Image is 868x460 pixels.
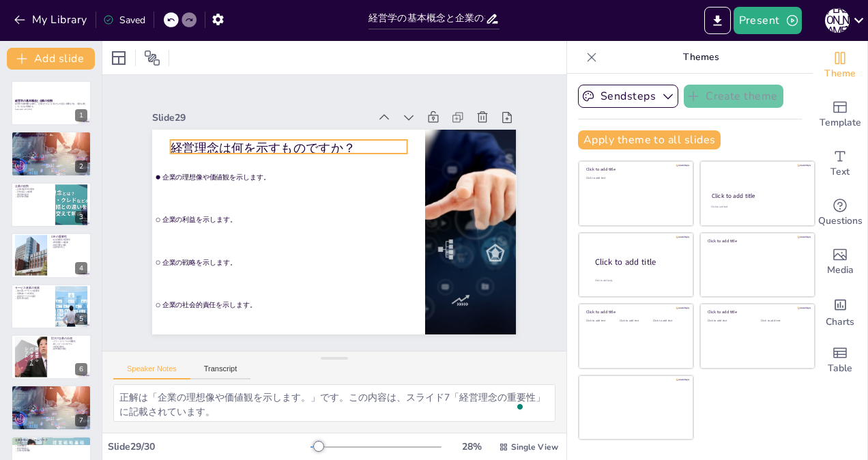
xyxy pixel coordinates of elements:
span: Single View [511,442,558,452]
div: Click to add title [708,309,805,315]
p: 日常生活への影響 [15,190,51,193]
p: 経営理念は何を示すものですか？ [171,140,407,157]
div: 7 [11,385,91,430]
div: Click to add text [620,319,650,323]
p: 競争力の強化 [15,297,51,300]
div: Add images, graphics, shapes or video [813,238,867,287]
div: 3 [75,211,87,223]
p: 所有者の観点 [15,442,87,444]
div: Click to add title [708,238,805,244]
p: 価値観の形成 [15,394,87,397]
p: 経営理念の重要性 [15,388,87,392]
p: 信頼性の向上 [51,246,87,249]
div: Get real-time input from your audience [813,188,867,238]
div: Click to add text [708,319,751,323]
span: Table [828,361,852,376]
div: 1 [75,109,87,121]
p: 理想像の提示 [15,391,87,394]
div: Slide 29 / 30 [108,440,310,453]
p: 選択肢の提供 [15,193,51,196]
p: IT技術の進化 [51,345,87,348]
div: Slide 29 [152,111,368,124]
div: 2 [75,160,87,173]
p: 環境問題への配慮 [51,242,87,244]
textarea: To enrich screen reader interactions, please activate Accessibility in Grammarly extension settings [113,384,555,422]
div: Layout [108,47,130,69]
span: 企業の理想像や価値観を示します。 [162,173,422,182]
div: Add ready made slides [813,90,867,139]
p: 企業の提供する価値 [15,188,51,190]
p: Themes [603,41,799,74]
div: https://cdn.sendsteps.com/images/logo/sendsteps_logo_white.pnghttps://cdn.sendsteps.com/images/lo... [11,131,91,176]
div: Add a table [813,336,867,385]
p: 質の高いサービスの必要性 [15,289,51,292]
div: 5 [75,313,87,325]
p: 方向性の指針 [15,399,87,401]
div: Click to add title [586,309,684,315]
p: プラットフォームの重要性 [51,341,87,343]
div: Saved [103,14,145,27]
span: Theme [824,66,856,81]
div: [PERSON_NAME] [825,8,850,33]
p: Generated with [URL] [15,108,87,111]
div: https://cdn.sendsteps.com/images/logo/sendsteps_logo_white.pnghttps://cdn.sendsteps.com/images/lo... [11,182,91,227]
div: Add text boxes [813,139,867,188]
span: 企業の社会的責任を示します。 [162,301,422,310]
button: Create theme [684,85,783,108]
div: 6 [75,363,87,375]
p: 持続可能な成長 [51,244,87,246]
span: 企業の戦略を示します。 [162,258,422,267]
span: 企業の利益を示します。 [162,216,422,225]
p: CSRの重要性 [51,235,87,239]
div: Click to add body [595,278,681,282]
div: Click to add title [586,167,684,172]
p: 企業の影響 [15,145,87,147]
button: Speaker Notes [113,364,190,379]
button: Export to PowerPoint [704,7,731,34]
button: Transcript [190,364,251,379]
p: 法律的観点 [15,444,87,447]
div: Click to add title [595,256,682,268]
div: 4 [75,262,87,274]
span: Charts [826,315,854,330]
p: 経営学的観点 [15,447,87,450]
div: Click to add title [712,192,802,200]
div: Change the overall theme [813,41,867,90]
button: Sendsteps [578,85,678,108]
button: [PERSON_NAME] [825,7,850,34]
p: 質と量のバランス [15,142,87,145]
p: 企業の活動理解 [15,449,87,452]
span: Ask your question here... [15,134,47,138]
span: Text [830,164,850,179]
div: Click to add text [711,205,802,209]
button: Present [734,7,802,34]
p: 消費者ニーズの変化 [15,292,51,295]
div: Click to add text [586,319,617,323]
p: 巨大IT企業の台頭 [51,336,87,341]
div: Add charts and graphs [813,287,867,336]
span: Media [827,263,854,278]
p: 企業分類のフレームワーク [15,438,87,442]
p: 経営学の基本概念を探求し、企業がどのように私たちの生活に影響を与え、役割を果たしているかを理解する。 [15,103,87,108]
p: 新しいビジネスモデル [51,343,87,345]
div: https://cdn.sendsteps.com/images/logo/sendsteps_logo_white.pnghttps://cdn.sendsteps.com/images/lo... [11,284,91,329]
div: Click to add text [761,319,804,323]
input: Insert title [368,9,485,29]
p: 経営学の基本概念 [15,134,87,138]
p: 企業の役割 [15,184,51,188]
p: 経営学の理解 [15,195,51,198]
div: https://cdn.sendsteps.com/images/logo/sendsteps_logo_white.pnghttps://cdn.sendsteps.com/images/lo... [11,233,91,278]
button: My Library [10,9,93,31]
p: 多様なサービスの提供 [15,295,51,298]
div: Click to add text [586,177,684,180]
p: 経営学の定義 [15,137,87,140]
button: Add slide [7,48,95,70]
strong: 経営学の基本概念と企業の役割 [15,99,53,102]
div: 7 [75,414,87,427]
div: Click to add text [653,319,684,323]
span: Template [820,115,861,130]
div: https://cdn.sendsteps.com/images/logo/sendsteps_logo_white.pnghttps://cdn.sendsteps.com/images/lo... [11,81,91,126]
span: Questions [818,214,863,229]
p: 情報収集の重要性 [15,140,87,143]
span: Position [144,50,160,66]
